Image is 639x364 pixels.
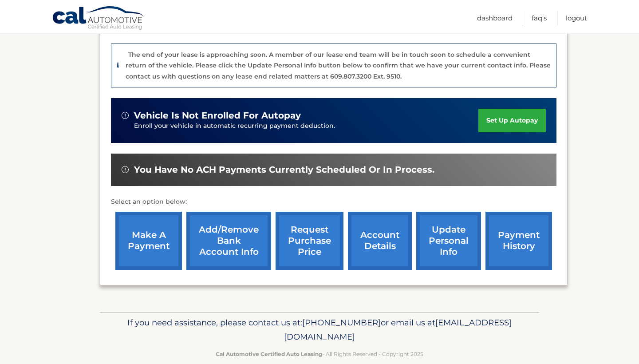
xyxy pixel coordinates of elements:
a: FAQ's [532,11,547,25]
a: set up autopay [478,109,546,132]
p: The end of your lease is approaching soon. A member of our lease end team will be in touch soon t... [126,51,551,80]
p: - All Rights Reserved - Copyright 2025 [106,349,533,359]
p: If you need assistance, please contact us at: or email us at [106,316,533,344]
span: vehicle is not enrolled for autopay [134,110,301,121]
a: Logout [566,11,587,25]
p: Enroll your vehicle in automatic recurring payment deduction. [134,121,478,131]
a: account details [348,212,412,270]
img: alert-white.svg [122,166,129,173]
a: Add/Remove bank account info [186,212,271,270]
img: alert-white.svg [122,112,129,119]
a: update personal info [416,212,481,270]
a: Dashboard [477,11,513,25]
a: make a payment [115,212,182,270]
a: payment history [485,212,552,270]
strong: Cal Automotive Certified Auto Leasing [216,351,322,357]
span: You have no ACH payments currently scheduled or in process. [134,164,434,175]
a: request purchase price [276,212,343,270]
p: Select an option below: [111,197,556,207]
a: Cal Automotive [52,6,145,32]
span: [PHONE_NUMBER] [302,317,381,328]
